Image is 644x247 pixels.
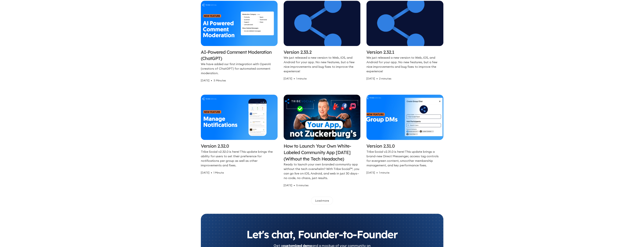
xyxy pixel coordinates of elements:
div: • [376,76,378,81]
div: 1 minute [379,171,389,175]
h3: AI-Powered Comment Moderation (ChatGPT) [201,49,278,62]
div: Load more [315,199,329,203]
a: AI-Powered Comment Moderation (ChatGPT)We have added our first integration with OpenAI (creators ... [201,1,278,83]
div: [DATE] [201,78,209,83]
div: 1 Minute [214,171,224,175]
div: We just released a new version to Web, iOS, and Android for your app. No new features, but a few ... [366,55,443,73]
div: We just released a new version to Web, iOS, and Android for your app. No new features, but a few ... [284,55,360,73]
h3: Version 2.32.1 [366,49,443,55]
div: 1 minute [296,76,307,81]
a: Version 2.32.1We just released a new version to Web, iOS, and Android for your app. No new featur... [366,1,443,83]
div: • [294,76,295,81]
a: Version 2.31.0Tribe Social v2.31.0 is here! This update brings a brand-new Direct Messenger, acce... [366,95,443,187]
div: 3 Minutes [214,78,226,83]
h3: How to Launch Your Own White-Labeled Community App [DATE] (Without the Tech Headache) [284,143,360,162]
div: [DATE] [366,76,375,81]
h2: Let's chat, Founder-to-Founder [208,229,436,240]
div: Tribe Social v2.32.0 is here! This update brings the ability for users to set their preference fo... [201,149,278,168]
h3: Version 2.33.2 [284,49,360,55]
div: [DATE] [284,183,292,187]
div: Tribe Social v2.31.0 is here! This update brings a brand-new Direct Messenger, access tag control... [366,149,443,168]
div: Ready to launch your own branded community app without the tech overwhelm? With Tribe Social™, yo... [284,162,360,180]
div: • [211,171,212,175]
div: List [201,197,443,205]
a: Version 2.32.0Tribe Social v2.32.0 is here! This update brings the ability for users to set their... [201,95,278,187]
a: Version 2.33.2We just released a new version to Web, iOS, and Android for your app. No new featur... [284,1,360,83]
h3: Version 2.31.0 [366,143,443,149]
div: • [211,78,212,83]
a: Next Page [311,197,333,205]
div: • [294,183,295,187]
div: 5 minutes [296,183,309,187]
div: We have added our first integration with OpenAI (creators of ChatGPT) for automated comment moder... [201,62,278,75]
div: • [376,171,378,175]
div: 2 minutes [379,76,391,81]
div: [DATE] [284,76,292,81]
div: [DATE] [366,171,375,175]
h3: Version 2.32.0 [201,143,278,149]
div: [DATE] [201,171,209,175]
a: How to Launch Your Own White-Labeled Community App [DATE] (Without the Tech Headache)Ready to lau... [284,95,360,187]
